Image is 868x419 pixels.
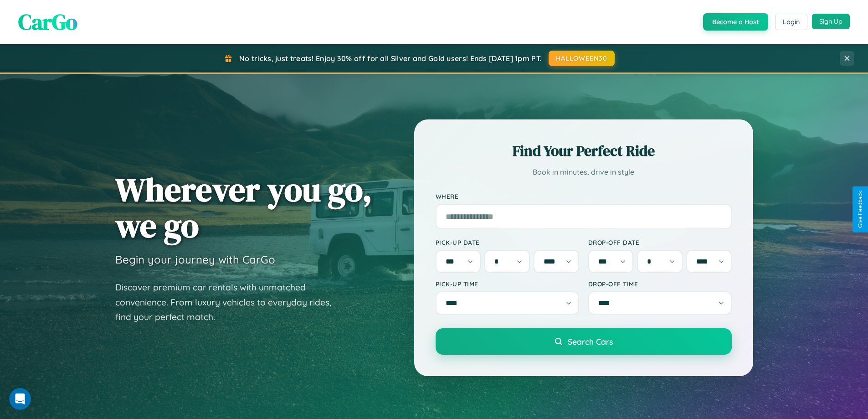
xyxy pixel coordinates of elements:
span: No tricks, just treats! Enjoy 30% off for all Silver and Gold users! Ends [DATE] 1pm PT. [239,54,542,63]
label: Drop-off Time [588,280,732,288]
span: CarGo [18,7,77,37]
iframe: Intercom live chat [9,388,31,410]
p: Discover premium car rentals with unmatched convenience. From luxury vehicles to everyday rides, ... [115,280,343,325]
button: Login [775,14,807,30]
p: Book in minutes, drive in style [436,166,732,179]
div: Give Feedback [857,191,863,228]
button: HALLOWEEN30 [549,51,615,66]
button: Search Cars [436,328,732,355]
label: Where [436,192,732,200]
button: Sign Up [812,14,850,29]
span: Search Cars [568,336,613,347]
label: Pick-up Date [436,238,579,246]
label: Drop-off Date [588,238,732,246]
h3: Begin your journey with CarGo [115,253,275,266]
label: Pick-up Time [436,280,579,288]
h1: Wherever you go, we go [115,171,372,243]
h2: Find Your Perfect Ride [436,141,732,161]
button: Become a Host [703,13,768,31]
